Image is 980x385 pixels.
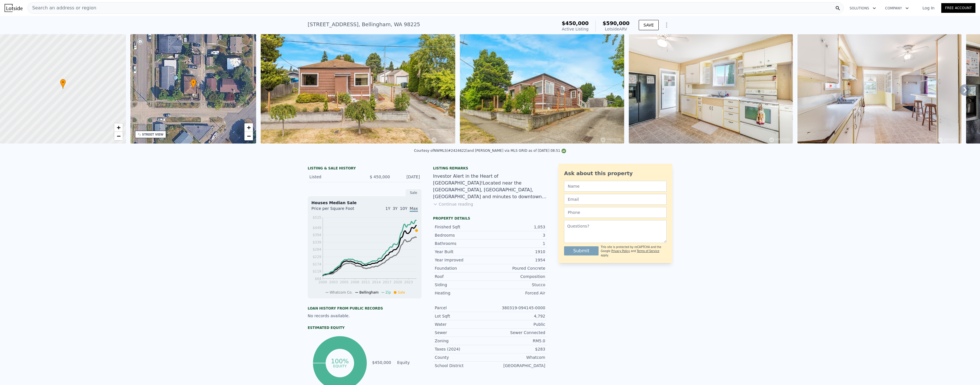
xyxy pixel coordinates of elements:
[435,313,490,319] div: Lot Sqft
[435,241,490,246] div: Bathrooms
[490,249,545,255] div: 1910
[490,313,545,319] div: 4,792
[562,149,566,153] img: NWMLS Logo
[395,174,420,180] div: [DATE]
[490,265,545,271] div: Poured Concrete
[340,280,349,284] tspan: 2005
[611,249,630,253] a: Privacy Policy
[114,132,123,140] a: Zoom out
[313,226,321,230] tspan: $449
[313,233,321,237] tspan: $394
[629,34,793,144] img: Sale: 167562255 Parcel: 102747954
[490,346,545,352] div: $283
[400,206,407,211] span: 10Y
[797,34,961,144] img: Sale: 167562255 Parcel: 102747954
[564,181,667,192] input: Name
[433,173,547,200] div: Investor Alert in the Heart of [GEOGRAPHIC_DATA]!Located near the [GEOGRAPHIC_DATA], [GEOGRAPHIC_...
[433,166,547,171] div: Listing remarks
[490,355,545,360] div: Whatcom
[396,359,422,366] td: Equity
[661,19,672,31] button: Show Options
[247,124,251,131] span: +
[564,169,667,177] div: Ask about this property
[333,364,347,368] tspan: equity
[845,3,881,13] button: Solutions
[351,280,360,284] tspan: 2008
[311,206,365,215] div: Price per Square Foot
[460,34,624,144] img: Sale: 167562255 Parcel: 102747954
[191,80,196,85] span: •
[359,290,379,294] span: Bellingham
[5,4,23,12] img: Lotside
[490,274,545,279] div: Composition
[490,330,545,335] div: Sewer Connected
[435,338,490,344] div: Zoning
[435,282,490,288] div: Siding
[564,194,667,205] input: Email
[406,189,422,196] div: Sale
[329,280,338,284] tspan: 2003
[313,216,321,220] tspan: $525
[315,277,321,281] tspan: $64
[117,132,120,140] span: −
[637,249,659,253] a: Terms of Service
[261,34,455,144] img: Sale: 167562255 Parcel: 102747954
[308,313,422,319] div: No records available.
[244,123,253,132] a: Zoom in
[331,358,349,365] tspan: 100%
[410,206,418,212] span: Max
[330,290,352,294] span: Whatcom Co.
[435,274,490,279] div: Roof
[916,5,941,11] a: Log In
[60,80,66,85] span: •
[308,325,422,330] div: Estimated Equity
[435,355,490,360] div: County
[435,290,490,296] div: Heating
[490,338,545,344] div: RM5.0
[435,305,490,311] div: Parcel
[603,20,630,26] span: $590,000
[490,290,545,296] div: Forced Air
[385,206,390,211] span: 1Y
[393,280,402,284] tspan: 2020
[385,290,391,294] span: Zip
[414,149,566,153] div: Courtesy of NWMLS (#2424622) and [PERSON_NAME] via MLS GRID as of [DATE] 08:51
[383,280,392,284] tspan: 2017
[313,255,321,259] tspan: $229
[490,224,545,230] div: 1,053
[603,26,630,32] div: Lotside ARV
[313,240,321,244] tspan: $339
[941,3,975,13] a: Free Account
[191,79,196,89] div: •
[313,247,321,251] tspan: $284
[435,321,490,327] div: Water
[564,207,667,218] input: Phone
[393,206,397,211] span: 3Y
[639,20,659,30] button: SAVE
[490,232,545,238] div: 3
[490,257,545,263] div: 1954
[435,346,490,352] div: Taxes (2024)
[60,79,66,89] div: •
[433,201,473,207] button: Continue reading
[398,290,405,294] span: Sale
[361,280,370,284] tspan: 2011
[308,166,422,172] div: LISTING & SALE HISTORY
[308,21,420,28] div: [STREET_ADDRESS] , Bellingham , WA 98225
[142,132,164,137] div: STREET VIEW
[881,3,913,13] button: Company
[490,363,545,368] div: [GEOGRAPHIC_DATA]
[372,359,391,366] td: $450,000
[370,175,390,179] span: $ 450,000
[244,132,253,140] a: Zoom out
[372,280,381,284] tspan: 2014
[28,5,96,11] span: Search an address or region
[490,282,545,288] div: Stucco
[318,280,327,284] tspan: 2000
[435,265,490,271] div: Foundation
[562,20,589,26] span: $450,000
[313,262,321,266] tspan: $174
[311,200,418,206] div: Houses Median Sale
[490,321,545,327] div: Public
[433,216,547,221] div: Property details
